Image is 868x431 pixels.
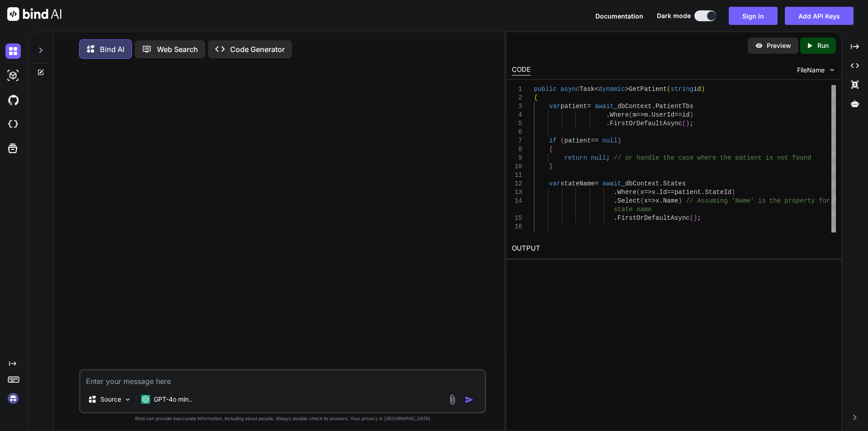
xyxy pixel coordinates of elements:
img: darkAi-studio [5,68,21,83]
span: Task [579,85,594,93]
p: Bind can provide inaccurate information, including about people. Always double-check its answers.... [79,415,486,422]
span: => [637,111,644,118]
span: ( [560,137,564,144]
div: 11 [512,171,522,180]
span: FirstOrDefaultAsync [610,120,682,127]
span: ) [701,85,704,93]
span: // or handle the case where the patient is not fou [613,154,803,161]
div: 17 [512,231,522,240]
span: States [663,180,685,187]
button: Documentation [595,11,643,21]
div: 15 [512,214,522,223]
span: > [625,85,628,93]
div: 14 [512,197,522,205]
span: ) [618,137,621,144]
span: < [594,85,598,93]
span: . [659,180,663,187]
span: == [675,111,682,118]
span: string [670,85,693,93]
span: ( [667,85,670,93]
span: PatientTbs [656,103,693,110]
span: async [560,85,579,93]
span: state name [613,206,651,213]
span: } [549,163,552,170]
span: patient [564,137,591,144]
span: id [682,111,689,118]
span: _dbContext [621,180,659,187]
span: ( [682,120,685,127]
div: 12 [512,180,522,188]
span: ; [697,214,701,222]
p: Run [817,41,829,50]
span: x [644,197,647,204]
span: . [606,120,609,127]
span: . [701,189,704,196]
span: x [651,189,655,196]
p: GPT-4o min.. [154,395,192,404]
span: UserId [651,111,674,118]
img: Pick Models [124,396,132,403]
span: . [656,189,659,196]
span: FirstOrDefaultAsync [617,214,689,222]
img: githubDark [5,92,21,108]
span: Name [663,197,678,204]
span: = [594,180,598,187]
span: null [602,137,618,144]
img: signin [5,391,21,406]
img: Bind AI [7,7,61,21]
img: icon [465,395,474,404]
div: 7 [512,137,522,145]
div: 5 [512,119,522,128]
span: patient [675,189,701,196]
h2: OUTPUT [506,238,841,259]
span: = [587,103,590,110]
img: attachment [447,394,458,405]
span: public [534,85,557,93]
span: x [640,189,644,196]
span: ) [693,214,697,222]
p: Bind AI [100,44,124,55]
span: return [564,154,587,161]
span: stateName [560,180,594,187]
span: nd [803,154,811,161]
span: Where [610,111,629,118]
span: => [644,189,651,196]
div: CODE [512,65,531,76]
span: ; [689,120,693,127]
span: _dbContext [613,103,651,110]
span: ) [689,111,693,118]
span: Select [617,197,640,204]
span: Documentation [595,12,643,20]
span: m [632,111,636,118]
div: 6 [512,128,522,137]
span: ) [731,189,735,196]
span: . [613,189,617,196]
span: == [667,189,675,196]
span: Where [617,189,636,196]
span: ( [640,197,644,204]
span: ; [606,154,609,161]
span: id [693,85,701,93]
span: var [549,180,560,187]
img: darkChat [5,43,21,59]
span: FileName [797,66,825,75]
span: ) [678,197,682,204]
span: ( [629,111,632,118]
span: await [594,103,613,110]
span: . [613,214,617,222]
span: . [659,197,663,204]
div: 2 [512,94,522,102]
span: new [576,232,587,239]
span: ( [689,214,693,222]
img: GPT-4o mini [141,395,150,404]
span: await [602,180,621,187]
span: == [591,137,599,144]
span: Dark mode [657,11,691,20]
span: var [549,103,560,110]
button: Add API Keys [785,7,854,25]
div: 9 [512,154,522,162]
span: . [606,111,609,118]
span: StateId [705,189,731,196]
div: 16 [512,223,522,231]
span: GetPatient [629,85,667,93]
